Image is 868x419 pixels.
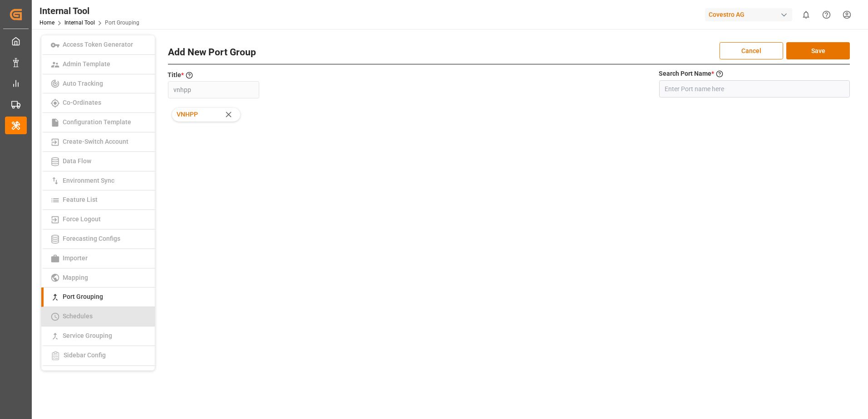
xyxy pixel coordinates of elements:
[41,249,155,268] a: Importer
[41,55,155,74] a: Admin Template
[60,235,123,242] span: Forecasting Configs
[41,190,155,210] a: Feature List
[796,5,816,25] button: show 0 new notifications
[816,5,837,25] button: Help Center
[41,210,155,229] a: Force Logout
[41,287,155,307] a: Port Grouping
[39,4,139,18] div: Internal Tool
[41,93,155,113] a: Co-Ordinates
[39,19,54,26] a: Home
[60,215,104,223] span: Force Logout
[720,42,783,59] button: Cancel
[41,229,155,249] a: Forecasting Configs
[60,118,134,126] span: Configuration Template
[60,99,104,106] span: Co-Ordinates
[60,274,91,281] span: Mapping
[60,332,115,339] span: Service Grouping
[659,80,850,97] input: Enter Port name here
[60,293,106,300] span: Port Grouping
[60,196,100,203] span: Feature List
[41,113,155,132] a: Configuration Template
[41,152,155,171] a: Data Flow
[60,41,136,48] span: Access Token Generator
[659,69,711,78] label: Search Port Name
[64,19,95,26] a: Internal Tool
[60,157,94,165] span: Data Flow
[705,8,792,21] div: Covestro AG
[41,35,155,55] a: Access Token Generator
[41,132,155,152] a: Create-Switch Account
[41,171,155,191] a: Environment Sync
[177,110,198,119] span: VNHPP
[60,138,131,145] span: Create-Switch Account
[60,80,106,87] span: Auto Tracking
[60,312,95,320] span: Schedules
[41,366,155,386] a: Solution Management
[60,177,117,184] span: Environment Sync
[60,254,90,262] span: Importer
[41,326,155,346] a: Service Grouping
[41,346,155,366] a: Sidebar Config
[168,81,259,98] input: Enter group title here
[60,60,113,68] span: Admin Template
[786,42,850,59] button: Save
[41,268,155,288] a: Mapping
[61,351,108,359] span: Sidebar Config
[168,70,181,80] label: Title
[41,307,155,326] a: Schedules
[705,6,796,23] button: Covestro AG
[41,74,155,94] a: Auto Tracking
[168,45,256,60] h2: Add New Port Group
